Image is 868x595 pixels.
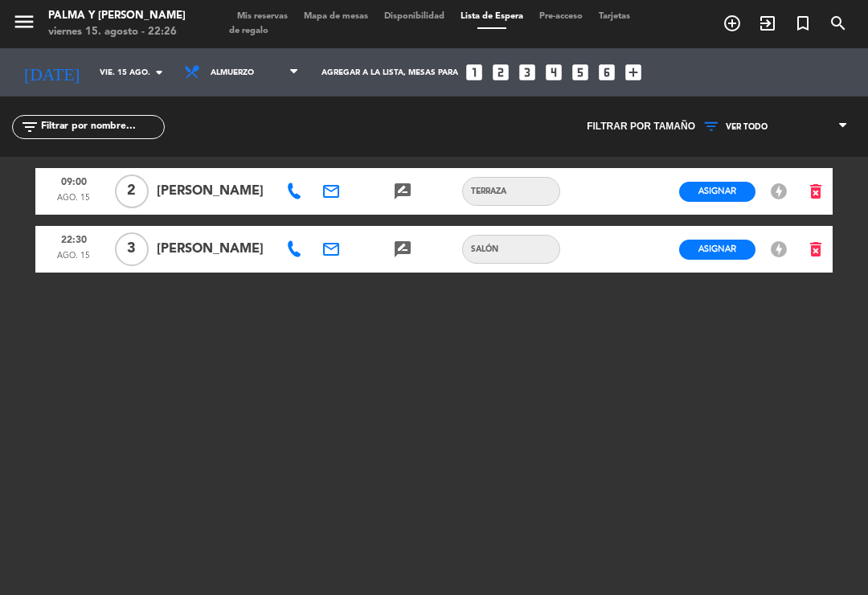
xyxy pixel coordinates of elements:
i: delete_forever [806,182,825,201]
span: Asignar [698,243,736,255]
span: [PERSON_NAME] [157,181,272,202]
i: add_box [623,62,644,83]
i: looks_one [464,62,485,83]
i: turned_in_not [793,14,813,33]
button: offline_bolt [764,239,793,260]
button: delete_forever [799,236,833,264]
i: search [829,14,848,33]
i: delete_forever [806,240,825,259]
span: 2 [115,174,149,208]
i: add_circle_outline [723,14,742,33]
i: email [321,182,341,201]
span: Pre-acceso [531,12,591,21]
button: menu [12,10,36,39]
i: filter_list [20,117,39,137]
i: email [321,240,341,259]
span: Filtrar por tamaño [587,119,695,135]
i: looks_4 [543,62,564,83]
span: ago. 15 [41,249,106,270]
span: ago. 15 [41,191,106,212]
i: rate_review [393,182,412,201]
button: Asignar [679,240,755,260]
span: Terraza [463,185,514,198]
i: looks_6 [596,62,617,83]
span: [PERSON_NAME] [157,239,272,260]
span: Lista de Espera [452,12,531,21]
span: VER TODO [726,122,768,132]
div: viernes 15. agosto - 22:26 [48,24,186,40]
i: rate_review [393,240,412,259]
span: Disponibilidad [376,12,452,21]
span: Reserva especial [785,10,821,37]
button: Asignar [679,182,755,202]
span: Agregar a la lista, mesas para [321,68,458,77]
span: Salón [463,243,506,256]
button: offline_bolt [764,181,793,202]
i: exit_to_app [758,14,777,33]
span: RESERVAR MESA [714,10,750,37]
span: 22:30 [41,229,106,250]
i: looks_5 [570,62,591,83]
span: BUSCAR [821,10,856,37]
div: Palma y [PERSON_NAME] [48,8,186,24]
span: Mis reservas [229,12,296,21]
span: Mapa de mesas [296,12,376,21]
input: Filtrar por nombre... [39,118,164,136]
i: arrow_drop_down [149,63,169,82]
span: 3 [115,232,149,266]
i: offline_bolt [769,182,788,201]
i: menu [12,10,36,34]
span: Almuerzo [211,60,287,85]
span: Asignar [698,185,736,197]
span: WALK IN [750,10,785,37]
i: looks_two [490,62,511,83]
span: 09:00 [41,171,106,192]
button: delete_forever [799,178,833,206]
i: looks_3 [517,62,538,83]
i: [DATE] [12,55,92,89]
i: offline_bolt [769,240,788,259]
